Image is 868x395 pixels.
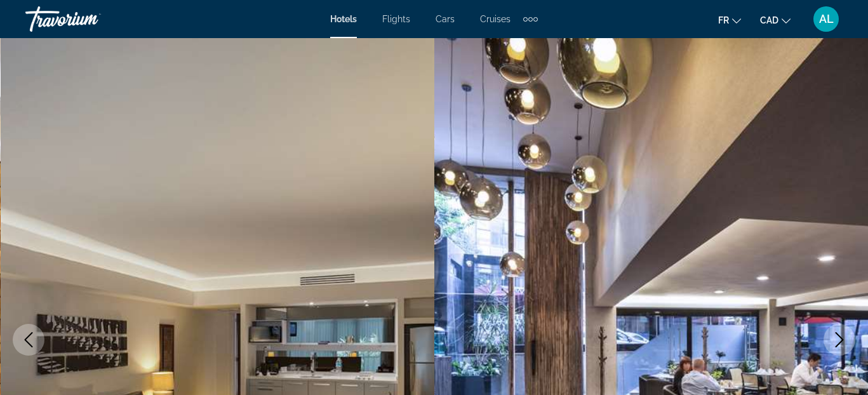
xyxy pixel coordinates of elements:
[13,324,44,356] button: Previous image
[718,15,729,25] span: fr
[817,344,858,385] iframe: Bouton de lancement de la fenêtre de messagerie
[810,6,843,32] button: User Menu
[819,13,834,25] span: AL
[330,14,357,24] a: Hotels
[760,11,791,29] button: Change currency
[718,11,741,29] button: Change language
[523,9,538,29] button: Extra navigation items
[824,324,855,356] button: Next image
[382,14,410,24] a: Flights
[436,14,455,24] a: Cars
[760,15,778,25] span: CAD
[480,14,511,24] a: Cruises
[25,3,152,36] a: Travorium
